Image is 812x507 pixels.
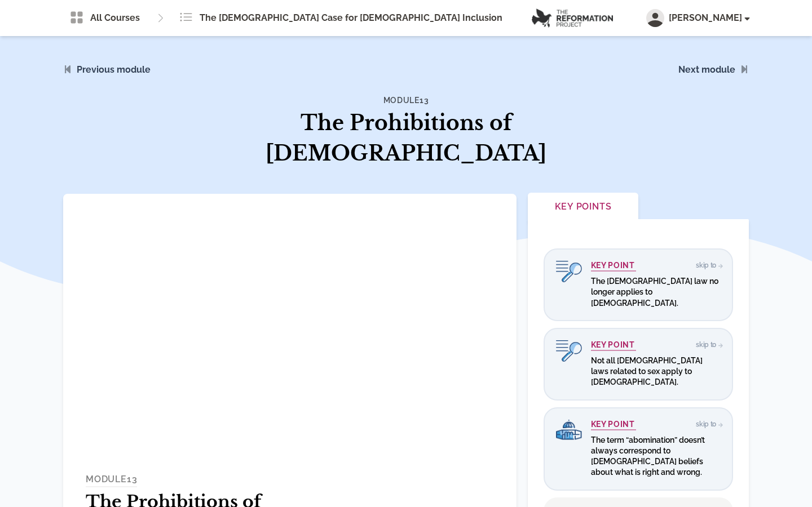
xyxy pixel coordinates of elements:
p: The term “abomination” doesn’t always correspond to [DEMOGRAPHIC_DATA] beliefs about what is righ... [591,435,721,478]
p: Not all [DEMOGRAPHIC_DATA] laws related to sex apply to [DEMOGRAPHIC_DATA]. [591,355,721,388]
p: The [DEMOGRAPHIC_DATA] law no longer applies to [DEMOGRAPHIC_DATA]. [591,276,721,309]
button: Key Points [528,193,638,223]
img: logo.png [532,8,613,28]
span: All Courses [90,11,140,25]
a: Next module [678,64,735,75]
h4: Key Point [591,340,636,351]
span: Skip to [696,341,721,349]
button: [PERSON_NAME] [646,9,749,27]
h1: The Prohibitions of [DEMOGRAPHIC_DATA] [262,108,550,169]
h4: MODULE 13 [86,473,137,487]
a: All Courses [63,7,147,29]
span: The [DEMOGRAPHIC_DATA] Case for [DEMOGRAPHIC_DATA] Inclusion [200,11,502,25]
h4: Module 13 [262,95,550,106]
span: Skip to [696,261,721,269]
h4: Key Point [591,261,636,272]
h4: Key Point [591,420,636,430]
span: [PERSON_NAME] [669,11,749,25]
a: The [DEMOGRAPHIC_DATA] Case for [DEMOGRAPHIC_DATA] Inclusion [173,7,509,29]
a: Previous module [77,64,151,75]
span: Skip to [696,420,721,428]
iframe: Module 13 - The Prohibitions of Leviticus [63,194,517,448]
